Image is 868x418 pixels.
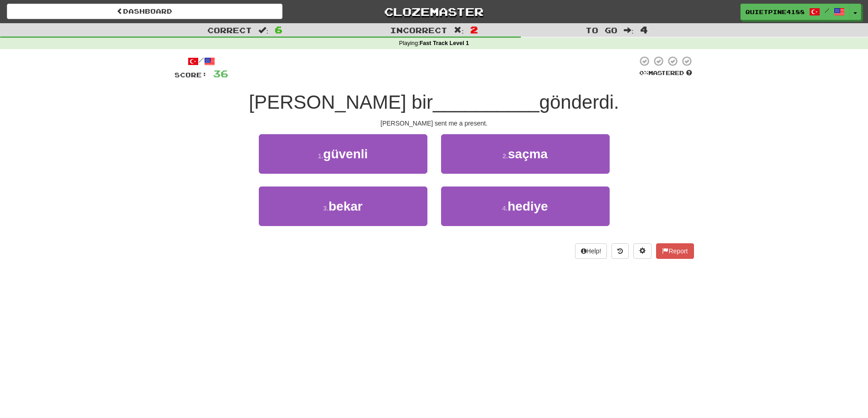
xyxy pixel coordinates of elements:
span: güvenli [323,147,368,161]
span: __________ [433,91,539,113]
button: Round history (alt+y) [611,243,629,259]
small: 4 . [502,205,508,212]
a: Clozemaster [296,4,572,20]
a: QuietPine4188 / [740,4,850,20]
span: 2 [470,24,478,35]
div: / [175,55,228,67]
button: 3.bekar [259,186,427,226]
small: 2 . [503,152,508,160]
span: : [624,26,634,34]
span: 36 [213,68,228,79]
button: 4.hediye [441,186,610,226]
small: 1 . [318,152,324,160]
span: Correct [207,25,252,35]
span: : [454,26,464,34]
span: [PERSON_NAME] bir [249,91,433,113]
span: hediye [508,199,548,213]
span: 0 % [639,69,648,76]
span: QuietPine4188 [745,8,805,16]
button: Report [656,243,693,259]
small: 3 . [323,205,329,212]
span: gönderdi. [539,91,619,113]
span: / [825,7,829,14]
button: 2.saçma [441,134,610,174]
span: saçma [508,147,548,161]
span: : [258,26,268,34]
span: Incorrect [390,25,447,35]
span: 6 [275,24,282,35]
a: Dashboard [7,4,282,19]
strong: Fast Track Level 1 [420,40,469,46]
span: bekar [329,199,363,213]
button: 1.güvenli [259,134,427,174]
span: Score: [175,71,207,79]
button: Help! [575,243,607,259]
div: Mastered [637,69,694,77]
div: [PERSON_NAME] sent me a present. [175,119,694,128]
span: To go [586,25,617,35]
span: 4 [640,24,648,35]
